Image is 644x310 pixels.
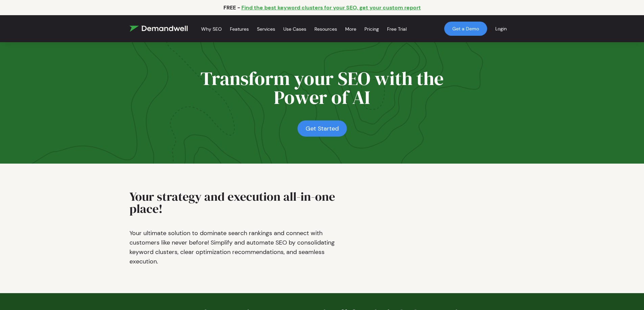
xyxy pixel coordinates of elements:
a: Resources [314,18,337,40]
a: Free Trial [387,18,407,40]
a: Use Cases [283,18,306,40]
a: Get Started [297,120,347,137]
a: Pricing [364,18,379,40]
a: Services [257,18,275,40]
a: Get a Demo [444,22,487,36]
img: Demandwell Logo [129,26,188,32]
p: Your ultimate solution to dominate search rankings and connect with customers like never before! ... [129,228,347,266]
a: Login [487,18,515,40]
a: Features [230,18,249,40]
a: Find the best keyword clusters for your SEO, get your custom report [241,4,421,11]
h2: Transform your SEO with the Power of AI [200,69,444,112]
p: FREE - [223,4,240,11]
a: Why SEO [201,18,222,40]
a: More [345,18,356,40]
h2: Your strategy and execution all-in-one place! [129,191,347,220]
